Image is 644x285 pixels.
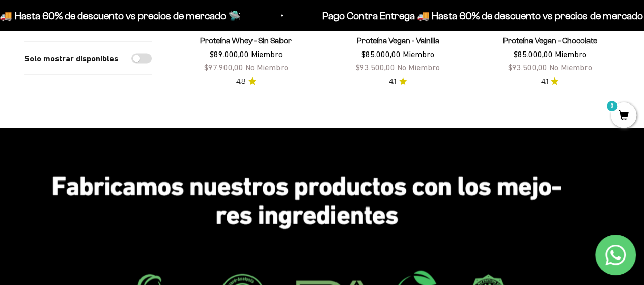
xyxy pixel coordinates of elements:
[502,36,597,44] a: Proteína Vegan - Chocolate
[549,62,592,71] span: No Miembro
[397,62,440,71] span: No Miembro
[251,49,283,58] span: Miembro
[200,36,292,44] a: Proteína Whey - Sin Sabor
[24,51,118,65] label: Solo mostrar disponibles
[611,111,636,122] a: 0
[268,7,603,23] p: Pago Contra Entrega 🚚 Hasta 60% de descuento vs precios de mercado 🛸
[245,62,288,71] span: No Miembro
[361,49,401,58] span: $85.000,00
[403,49,434,58] span: Miembro
[508,62,547,71] span: $93.500,00
[541,75,548,87] span: 4.1
[389,75,396,87] span: 4.1
[236,75,256,87] a: 4.84.8 de 5.0 estrellas
[356,36,439,44] a: Proteína Vegan - Vainilla
[606,100,618,112] mark: 0
[204,62,243,71] span: $97.900,00
[554,49,586,58] span: Miembro
[389,75,407,87] a: 4.14.1 de 5.0 estrellas
[236,75,245,87] span: 4.8
[541,75,558,87] a: 4.14.1 de 5.0 estrellas
[210,49,249,58] span: $89.000,00
[513,49,552,58] span: $85.000,00
[356,62,395,71] span: $93.500,00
